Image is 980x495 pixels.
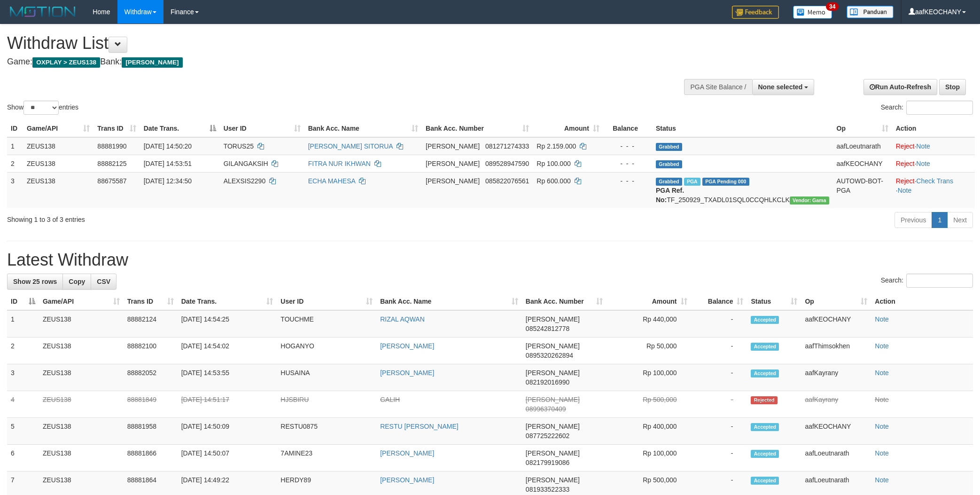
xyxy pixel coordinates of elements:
span: [PERSON_NAME] [526,396,580,403]
td: Rp 100,000 [607,364,691,391]
span: Copy 089528947590 to clipboard [485,160,529,167]
img: MOTION_logo.png [7,5,78,19]
td: · [892,137,975,155]
label: Search: [881,101,973,115]
span: [PERSON_NAME] [526,369,580,377]
th: Bank Acc. Number: activate to sort column ascending [422,120,533,137]
span: Accepted [751,477,779,485]
td: ZEUS138 [39,445,124,471]
th: Game/API: activate to sort column ascending [23,120,93,137]
span: 88881990 [97,142,126,150]
span: Rp 2.159.000 [537,142,576,150]
a: ECHA MAHESA [308,177,355,185]
td: [DATE] 14:54:02 [178,338,277,364]
th: User ID: activate to sort column ascending [277,293,376,310]
span: [PERSON_NAME] [526,476,580,484]
td: 7AMINE23 [277,445,376,471]
h4: Game: Bank: [7,57,644,67]
span: 34 [826,2,839,11]
th: Status [652,120,833,137]
td: AUTOWD-BOT-PGA [833,172,892,208]
td: aafKayrany [801,391,871,418]
td: - [691,391,747,418]
td: 1 [7,137,23,155]
a: [PERSON_NAME] SITORUA [308,142,393,150]
span: Copy 081933522333 to clipboard [526,486,569,493]
td: 88882100 [124,338,178,364]
td: HOGANYO [277,338,376,364]
td: Rp 100,000 [607,445,691,471]
span: Copy [69,278,85,285]
span: Accepted [751,423,779,431]
th: Amount: activate to sort column ascending [607,293,691,310]
span: Accepted [751,343,779,351]
a: Stop [939,79,966,95]
div: - - - [607,141,648,151]
td: 1 [7,310,39,338]
td: 88881849 [124,391,178,418]
th: Action [892,120,975,137]
span: CSV [97,278,110,285]
th: Game/API: activate to sort column ascending [39,293,124,310]
td: - [691,364,747,391]
a: Note [875,449,889,457]
button: None selected [752,79,815,95]
div: Showing 1 to 3 of 3 entries [7,211,401,224]
th: Balance: activate to sort column ascending [691,293,747,310]
td: aafKayrany [801,364,871,391]
span: Accepted [751,450,779,458]
th: User ID: activate to sort column ascending [220,120,304,137]
a: Show 25 rows [7,274,63,290]
td: - [691,418,747,445]
input: Search: [906,274,973,288]
span: PGA Pending [702,178,749,186]
td: 3 [7,364,39,391]
td: · · [892,172,975,208]
th: Amount: activate to sort column ascending [533,120,603,137]
div: PGA Site Balance / [684,79,752,95]
td: 6 [7,445,39,471]
div: - - - [607,159,648,168]
span: Copy 087725222602 to clipboard [526,432,569,440]
input: Search: [906,101,973,115]
span: Copy 0895320262894 to clipboard [526,352,573,359]
span: [PERSON_NAME] [526,342,580,350]
span: Grabbed [656,178,682,186]
th: Date Trans.: activate to sort column descending [140,120,220,137]
td: · [892,155,975,172]
a: GALIH [380,396,400,403]
a: Next [947,212,973,228]
td: ZEUS138 [23,137,93,155]
a: RESTU [PERSON_NAME] [380,423,458,430]
td: ZEUS138 [39,338,124,364]
td: 2 [7,155,23,172]
td: [DATE] 14:53:55 [178,364,277,391]
img: Feedback.jpg [732,6,779,19]
th: Date Trans.: activate to sort column ascending [178,293,277,310]
a: FITRA NUR IKHWAN [308,160,371,167]
span: [DATE] 12:34:50 [144,177,192,185]
b: PGA Ref. No: [656,187,684,204]
span: Accepted [751,316,779,324]
td: 88882052 [124,364,178,391]
span: Copy 085242812778 to clipboard [526,325,569,332]
a: [PERSON_NAME] [380,476,434,484]
span: Grabbed [656,143,682,151]
span: ALEXSIS2290 [224,177,266,185]
span: [PERSON_NAME] [426,177,480,185]
a: Note [875,423,889,430]
td: Rp 400,000 [607,418,691,445]
th: Bank Acc. Name: activate to sort column ascending [304,120,422,137]
td: TOUCHME [277,310,376,338]
a: Copy [62,274,91,290]
a: Previous [894,212,932,228]
a: Note [898,187,912,194]
span: [PERSON_NAME] [426,142,480,150]
th: Bank Acc. Number: activate to sort column ascending [522,293,607,310]
span: [PERSON_NAME] [122,57,182,68]
th: Balance [603,120,652,137]
th: Op: activate to sort column ascending [801,293,871,310]
img: panduan.png [847,6,894,18]
th: Op: activate to sort column ascending [833,120,892,137]
td: aafKEOCHANY [801,418,871,445]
